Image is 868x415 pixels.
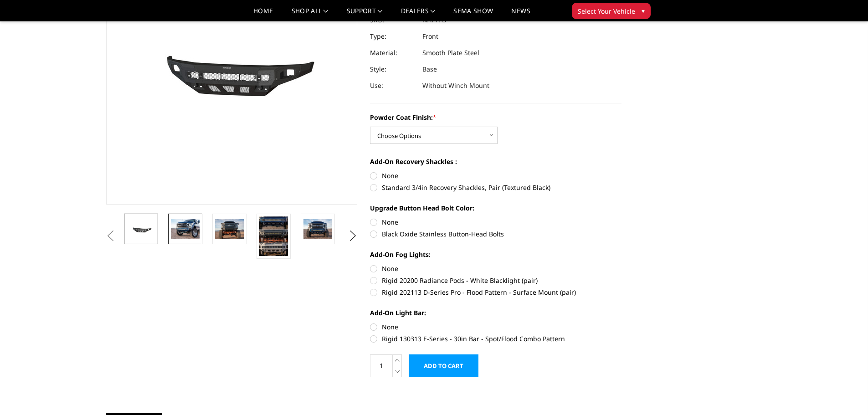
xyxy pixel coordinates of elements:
dt: Type: [370,28,416,45]
span: Select Your Vehicle [578,6,635,16]
label: Powder Coat Finish: [370,113,621,122]
label: Standard 3/4in Recovery Shackles, Pair (Textured Black) [370,183,621,192]
label: Black Oxide Stainless Button-Head Bolts [370,229,621,239]
dd: Smooth Plate Steel [422,45,479,61]
a: Home [253,8,273,21]
label: None [370,264,621,273]
label: Upgrade Button Head Bolt Color: [370,203,621,213]
label: None [370,171,621,180]
img: 2017-2022 Ford F250-350 - Freedom Series - Base Front Bumper (non-winch) [215,219,244,238]
label: None [370,217,621,227]
img: 2017-2022 Ford F250-350 - Freedom Series - Base Front Bumper (non-winch) [171,219,200,238]
a: News [511,8,530,21]
dd: Without Winch Mount [422,77,489,94]
a: Dealers [401,8,436,21]
button: Previous [104,229,118,243]
label: Rigid 202113 D-Series Pro - Flood Pattern - Surface Mount (pair) [370,287,621,297]
button: Next [346,229,360,243]
a: shop all [292,8,329,21]
iframe: Chat Widget [822,371,868,415]
img: 2017-2022 Ford F250-350 - Freedom Series - Base Front Bumper (non-winch) [127,222,155,236]
input: Add to Cart [409,354,478,377]
label: Add-On Recovery Shackles : [370,157,621,166]
span: ▾ [642,6,645,15]
img: 2017-2022 Ford F250-350 - Freedom Series - Base Front Bumper (non-winch) [303,219,332,238]
dt: Material: [370,45,416,61]
dt: Style: [370,61,416,77]
dd: Base [422,61,437,77]
dd: Front [422,28,438,45]
a: SEMA Show [453,8,493,21]
label: None [370,322,621,332]
label: Rigid 130313 E-Series - 30in Bar - Spot/Flood Combo Pattern [370,334,621,343]
label: Add-On Fog Lights: [370,250,621,259]
a: Support [347,8,383,21]
label: Rigid 20200 Radiance Pods - White Blacklight (pair) [370,276,621,285]
button: Select Your Vehicle [572,3,651,19]
img: Multiple lighting options [259,216,288,256]
label: Add-On Light Bar: [370,308,621,318]
dt: Use: [370,77,416,94]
